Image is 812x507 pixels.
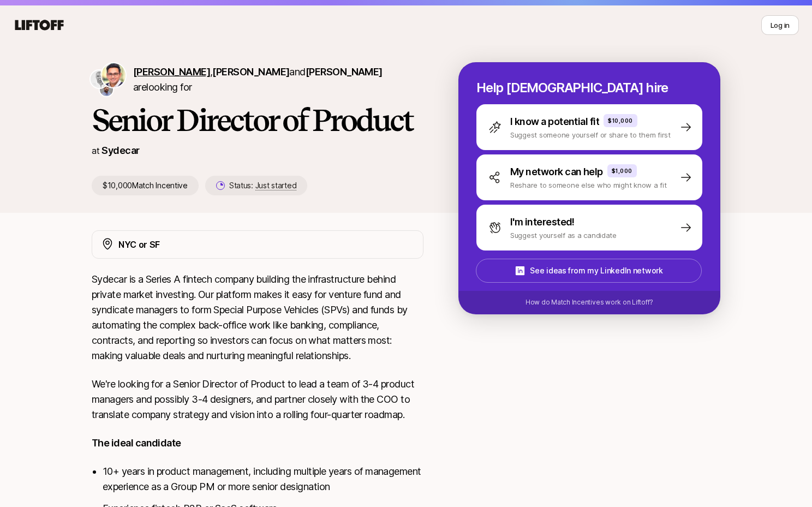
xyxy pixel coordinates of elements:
[212,66,289,77] span: [PERSON_NAME]
[510,114,599,129] p: I know a potential fit
[510,164,603,180] p: My network can help
[510,129,671,140] p: Suggest someone yourself or share to them first
[101,145,139,156] a: Sydecar
[210,66,289,77] span: ,
[255,181,297,190] span: Just started
[133,66,210,77] span: [PERSON_NAME]
[510,180,667,190] p: Reshare to someone else who might know a fit
[91,70,108,88] img: Nik Talreja
[289,66,382,77] span: and
[612,166,632,175] p: $1,000
[118,237,160,252] p: NYC or SF
[476,259,702,283] button: See ideas from my LinkedIn network
[92,272,423,363] p: Sydecar is a Series A fintech company building the infrastructure behind private market investing...
[133,64,423,95] p: are looking for
[92,104,423,136] h1: Senior Director of Product
[476,80,702,96] p: Help [DEMOGRAPHIC_DATA] hire
[510,230,617,241] p: Suggest yourself as a candidate
[92,176,199,195] p: $10,000 Match Incentive
[608,116,633,125] p: $10,000
[306,66,383,77] span: [PERSON_NAME]
[510,214,575,230] p: I'm interested!
[530,264,662,277] p: See ideas from my LinkedIn network
[229,179,296,192] p: Status:
[101,63,126,87] img: Shriram Bhashyam
[92,377,423,422] p: We're looking for a Senior Director of Product to lead a team of 3-4 product managers and possibl...
[526,297,653,307] p: How do Match Incentives work on Liftoff?
[103,464,423,494] li: 10+ years in product management, including multiple years of management experience as a Group PM ...
[761,15,799,35] button: Log in
[92,437,181,449] strong: The ideal candidate
[92,144,99,158] p: at
[100,83,113,96] img: Adam Hill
